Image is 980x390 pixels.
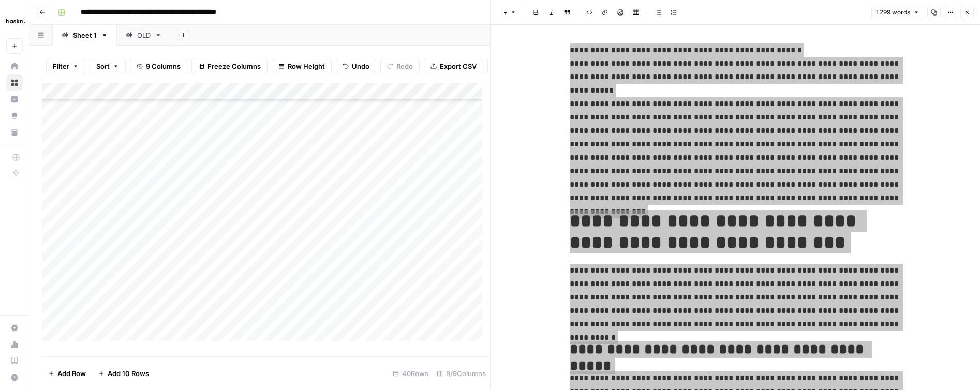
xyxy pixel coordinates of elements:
[207,61,261,71] span: Freeze Columns
[6,353,23,369] a: Learning Hub
[6,369,23,386] button: Help + Support
[440,61,477,71] span: Export CSV
[6,124,23,141] a: Your Data
[336,58,376,74] button: Undo
[396,61,413,71] span: Redo
[73,30,97,40] div: Sheet 1
[288,61,325,71] span: Row Height
[6,336,23,353] a: Usage
[130,58,187,74] button: 9 Columns
[424,58,483,74] button: Export CSV
[117,25,171,46] a: OLD
[6,8,23,34] button: Workspace: Haskn
[108,368,149,379] span: Add 10 Rows
[6,108,23,124] a: Opportunities
[6,91,23,108] a: Insights
[433,365,490,382] div: 8/9 Columns
[90,58,126,74] button: Sort
[6,58,23,74] a: Home
[871,6,924,19] button: 1 299 words
[146,61,181,71] span: 9 Columns
[6,320,23,336] a: Settings
[191,58,268,74] button: Freeze Columns
[380,58,420,74] button: Redo
[6,12,25,31] img: Haskn Logo
[137,30,151,40] div: OLD
[53,61,69,71] span: Filter
[57,368,86,379] span: Add Row
[96,61,110,71] span: Sort
[46,58,85,74] button: Filter
[6,74,23,91] a: Browse
[53,25,117,46] a: Sheet 1
[42,365,92,382] button: Add Row
[876,8,910,17] span: 1 299 words
[92,365,155,382] button: Add 10 Rows
[389,365,433,382] div: 40 Rows
[352,61,369,71] span: Undo
[272,58,332,74] button: Row Height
